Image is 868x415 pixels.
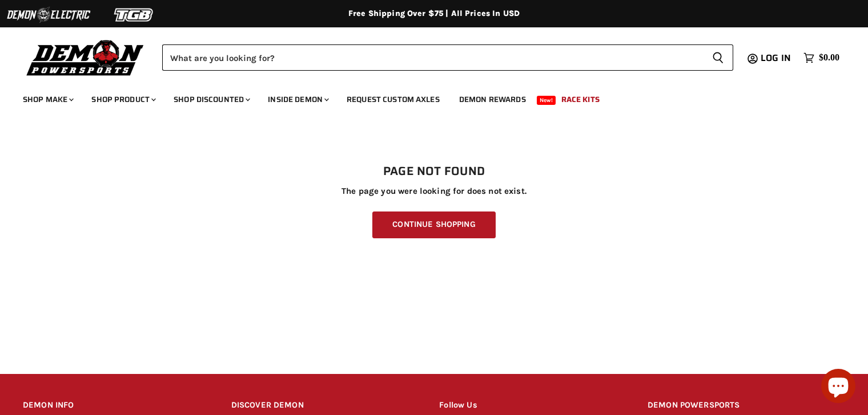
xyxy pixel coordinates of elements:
a: Request Custom Axles [338,88,448,111]
span: $0.00 [819,52,839,63]
ul: Main menu [14,83,837,111]
a: Log in [756,53,798,63]
h1: Page not found [23,165,845,178]
input: Search [162,44,703,71]
p: The page you were looking for does not exist. [23,186,845,196]
span: New! [537,96,556,105]
a: Shop Discounted [165,88,257,111]
a: Race Kits [553,88,608,111]
button: Search [703,44,733,71]
span: Log in [761,51,791,65]
a: $0.00 [798,50,845,66]
img: TGB Logo 2 [91,4,177,26]
img: Demon Electric Logo 2 [6,4,91,26]
a: Demon Rewards [451,88,535,111]
inbox-online-store-chat: Shopify online store chat [818,369,859,406]
a: Inside Demon [259,88,336,111]
form: Product [162,44,733,71]
a: Continue Shopping [372,211,495,238]
a: Shop Make [14,88,81,111]
a: Shop Product [83,88,163,111]
img: Demon Powersports [23,37,148,78]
